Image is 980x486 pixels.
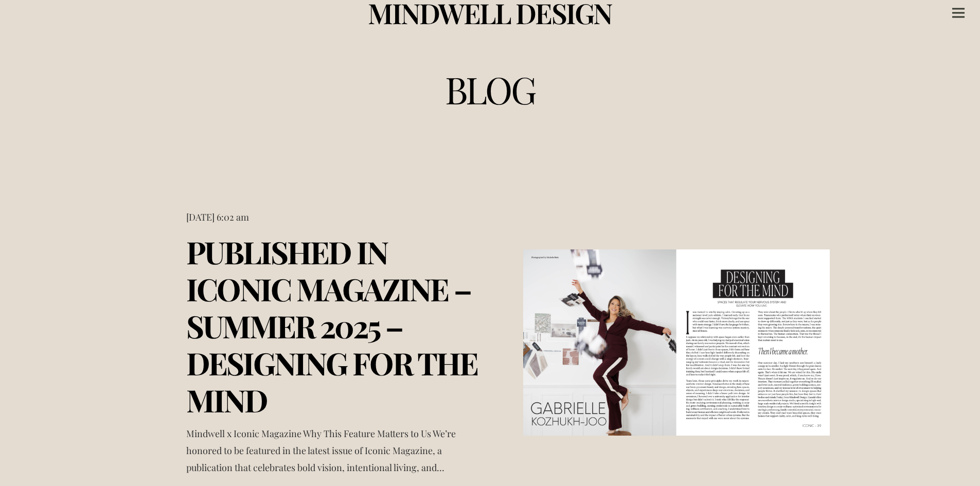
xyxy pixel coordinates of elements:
a: Published in Iconic Magazine – Summer 2025 – Designing for the Mind [186,231,477,420]
a: Published in Iconic Magazine – Summer 2025 – Designing for the Mind [523,249,830,436]
div: Mindwell x Iconic Magazine Why This Feature Matters to Us We’re honored to be featured in the lat... [186,425,480,476]
h2: Blog [292,67,688,111]
time: 9 July 2025 at 06:02:05 America/Toronto [186,209,249,226]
